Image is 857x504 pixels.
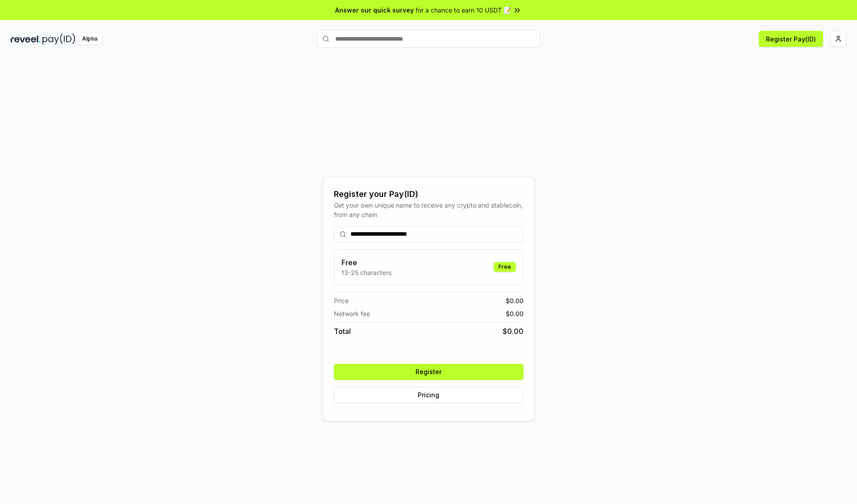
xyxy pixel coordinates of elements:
[334,296,349,305] span: Price
[77,33,102,45] div: Alpha
[334,387,524,403] button: Pricing
[42,33,75,45] img: pay_id
[503,326,524,337] span: $ 0.00
[759,31,823,47] button: Register Pay(ID)
[334,309,370,318] span: Network fee
[506,296,524,305] span: $ 0.00
[334,364,524,380] button: Register
[334,200,524,219] div: Get your own unique name to receive any crypto and stablecoin, from any chain
[416,5,511,15] span: for a chance to earn 10 USDT 📝
[494,262,516,272] div: Free
[334,188,524,200] div: Register your Pay(ID)
[335,5,414,15] span: Answer our quick survey
[334,326,351,337] span: Total
[506,309,524,318] span: $ 0.00
[341,257,391,268] h3: Free
[11,33,41,45] img: reveel_dark
[341,268,391,277] p: 13-25 characters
